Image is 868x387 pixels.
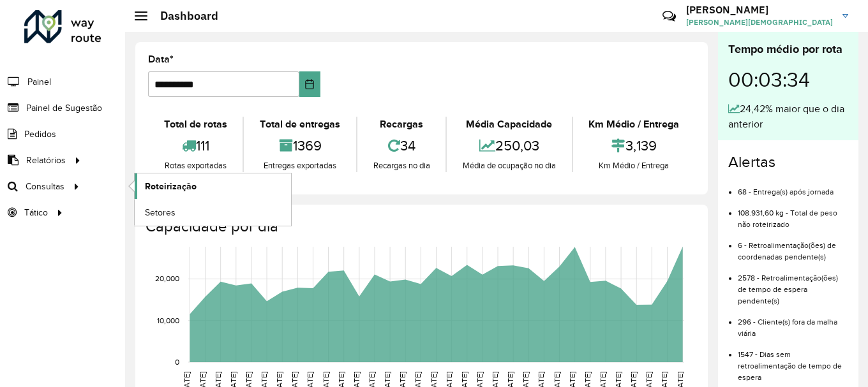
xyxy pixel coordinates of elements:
div: 250,03 [450,132,568,159]
div: Recargas no dia [361,159,442,172]
span: Painel de Sugestão [26,101,102,115]
div: 3,139 [576,132,692,159]
div: Média de ocupação no dia [450,159,568,172]
label: Data [148,52,174,67]
span: Pedidos [24,128,56,141]
span: Painel [27,75,51,89]
div: Tempo médio por rota [728,41,848,58]
span: Setores [145,206,176,219]
div: Km Médio / Entrega [576,159,692,172]
text: 10,000 [157,316,179,325]
div: 111 [151,132,239,159]
div: 1369 [247,132,352,159]
div: Entregas exportadas [247,159,352,172]
span: Tático [24,206,48,219]
div: 00:03:34 [728,58,848,101]
text: 0 [175,358,179,366]
div: Total de entregas [247,117,352,132]
h4: Capacidade por dia [146,217,695,236]
span: Roteirização [145,180,197,193]
div: 24,42% maior que o dia anterior [728,101,848,132]
li: 6 - Retroalimentação(ões) de coordenadas pendente(s) [738,230,848,263]
span: Consultas [26,180,64,193]
li: 68 - Entrega(s) após jornada [738,177,848,198]
div: 34 [361,132,442,159]
li: 296 - Cliente(s) fora da malha viária [738,307,848,339]
li: 108.931,60 kg - Total de peso não roteirizado [738,198,848,230]
li: 2578 - Retroalimentação(ões) de tempo de espera pendente(s) [738,263,848,307]
h2: Dashboard [147,9,218,23]
div: Km Médio / Entrega [576,117,692,132]
div: Total de rotas [151,117,239,132]
h3: [PERSON_NAME] [686,4,833,16]
div: Recargas [361,117,442,132]
li: 1547 - Dias sem retroalimentação de tempo de espera [738,339,848,383]
text: 20,000 [155,275,179,283]
button: Choose Date [299,71,320,97]
a: Contato Rápido [655,3,683,30]
h4: Alertas [728,153,848,172]
span: Relatórios [26,154,66,167]
a: Roteirização [135,173,291,199]
a: Setores [135,200,291,225]
div: Rotas exportadas [151,159,239,172]
div: Média Capacidade [450,117,568,132]
span: [PERSON_NAME][DEMOGRAPHIC_DATA] [686,17,833,28]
